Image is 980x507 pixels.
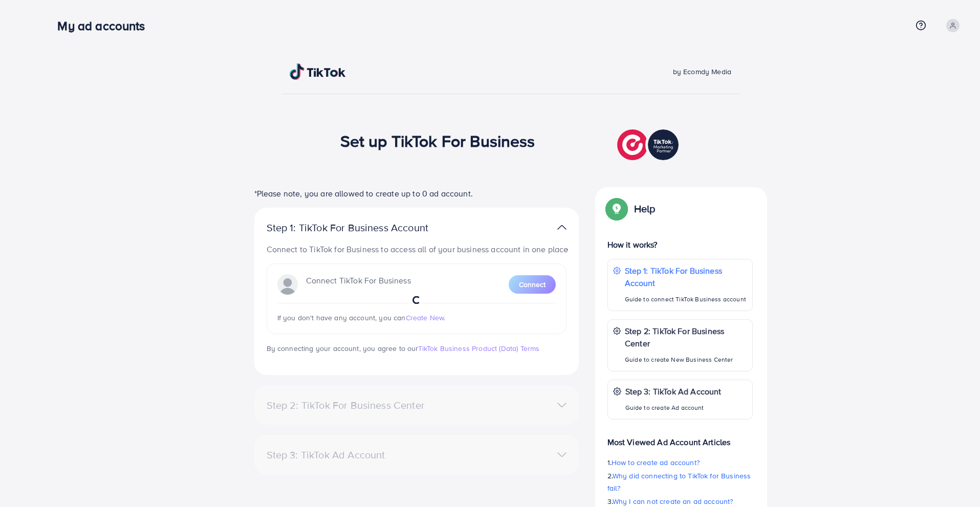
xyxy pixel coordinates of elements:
[607,200,626,218] img: Popup guide
[340,131,535,150] h1: Set up TikTok For Business
[607,238,753,251] p: How it works?
[634,203,656,215] p: Help
[617,127,681,163] img: TikTok partner
[613,496,733,506] span: Why I can not create an ad account?
[612,457,700,468] span: How to create ad account?
[267,222,461,234] p: Step 1: TikTok For Business Account
[290,63,346,80] img: TikTok
[625,325,747,349] p: Step 2: TikTok For Business Center
[57,18,153,33] h3: My ad accounts
[607,470,753,494] p: 2.
[625,402,722,414] p: Guide to create Ad account
[625,385,722,398] p: Step 3: TikTok Ad Account
[254,187,579,200] p: *Please note, you are allowed to create up to 0 ad account.
[607,428,753,448] p: Most Viewed Ad Account Articles
[673,67,731,77] span: by Ecomdy Media
[625,293,747,305] p: Guide to connect TikTok Business account
[625,264,747,289] p: Step 1: TikTok For Business Account
[557,220,567,235] img: TikTok partner
[607,456,753,469] p: 1.
[625,354,747,366] p: Guide to create New Business Center
[607,471,751,493] span: Why did connecting to TikTok for Business fail?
